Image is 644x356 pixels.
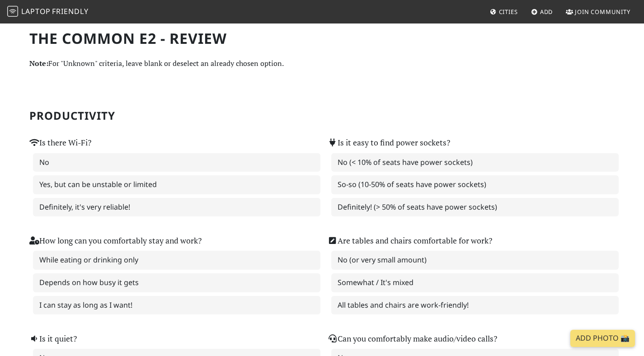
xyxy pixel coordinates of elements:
[331,251,619,270] label: No (or very small amount)
[29,136,91,149] label: Is there Wi-Fi?
[7,4,89,20] a: LaptopFriendly LaptopFriendly
[540,8,553,16] span: Add
[570,330,635,347] a: Add Photo 📸
[29,109,615,122] h2: Productivity
[331,296,619,315] label: All tables and chairs are work-friendly!
[52,6,88,16] span: Friendly
[331,198,619,217] label: Definitely! (> 50% of seats have power sockets)
[328,333,497,345] label: Can you comfortably make audio/video calls?
[21,6,51,16] span: Laptop
[33,198,320,217] label: Definitely, it's very reliable!
[29,234,202,247] label: How long can you comfortably stay and work?
[331,273,619,292] label: Somewhat / It's mixed
[33,251,320,270] label: While eating or drinking only
[527,4,557,20] a: Add
[7,6,18,17] img: LaptopFriendly
[33,296,320,315] label: I can stay as long as I want!
[575,8,630,16] span: Join Community
[328,234,492,247] label: Are tables and chairs comfortable for work?
[499,8,518,16] span: Cities
[33,273,320,292] label: Depends on how busy it gets
[29,30,615,47] h1: The Common E2 - Review
[29,333,77,345] label: Is it quiet?
[29,58,615,70] p: For "Unknown" criteria, leave blank or deselect an already chosen option.
[486,4,522,20] a: Cities
[328,136,450,149] label: Is it easy to find power sockets?
[33,175,320,194] label: Yes, but can be unstable or limited
[331,175,619,194] label: So-so (10-50% of seats have power sockets)
[33,153,320,172] label: No
[331,153,619,172] label: No (< 10% of seats have power sockets)
[29,58,48,68] strong: Note:
[562,4,634,20] a: Join Community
